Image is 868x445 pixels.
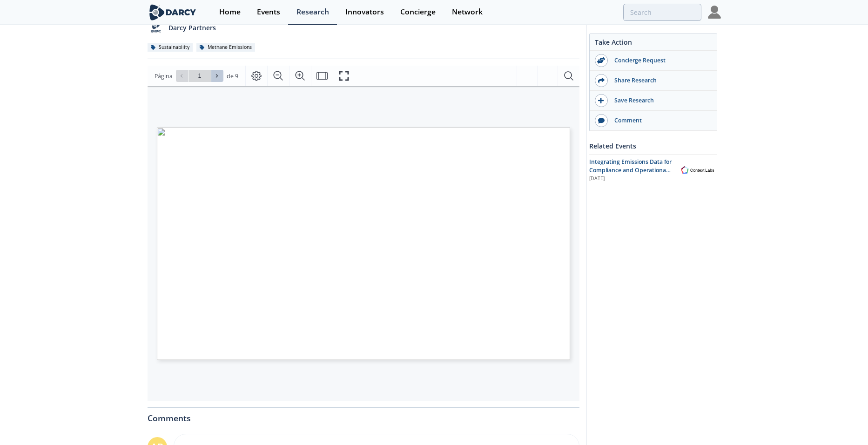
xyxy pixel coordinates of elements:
[589,158,717,182] a: Integrating Emissions Data for Compliance and Operational Action [DATE] Context Labs
[608,76,712,85] div: Share Research
[590,37,717,51] div: Take Action
[608,56,712,65] div: Concierge Request
[452,8,483,16] div: Network
[708,6,721,19] img: Profile
[608,96,712,105] div: Save Research
[400,8,436,16] div: Concierge
[148,4,198,20] img: logo-wide.svg
[589,158,672,183] span: Integrating Emissions Data for Compliance and Operational Action
[219,8,241,16] div: Home
[257,8,280,16] div: Events
[196,43,256,52] div: Methane Emissions
[148,408,579,423] div: Comments
[168,23,216,33] p: Darcy Partners
[148,43,193,52] div: Sustainability
[678,165,717,175] img: Context Labs
[296,8,329,16] div: Research
[345,8,384,16] div: Innovators
[623,4,701,21] input: Advanced Search
[608,116,712,125] div: Comment
[589,138,717,154] div: Related Events
[589,175,672,182] div: [DATE]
